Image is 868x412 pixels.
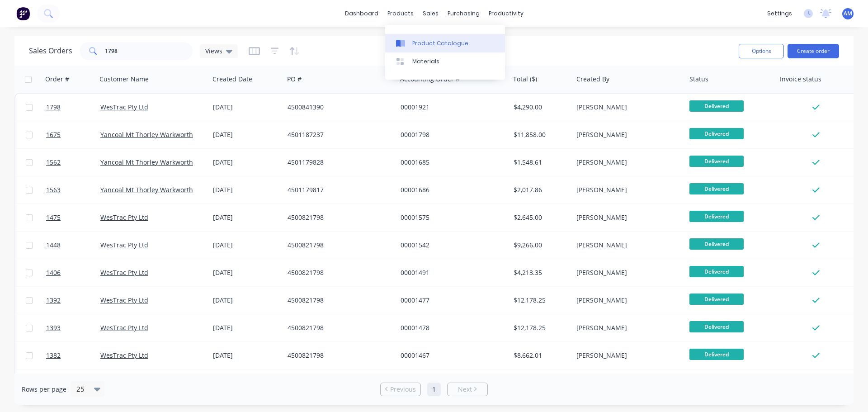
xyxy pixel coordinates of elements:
div: [PERSON_NAME] [576,213,677,222]
div: [PERSON_NAME] [576,323,677,332]
div: [DATE] [213,185,280,194]
span: Delivered [689,100,744,112]
div: Created Date [212,75,252,84]
div: $12,178.25 [514,323,567,332]
a: 1393 [46,314,100,341]
a: WesTrac Pty Ltd [100,323,148,332]
a: Next page [448,385,487,394]
div: settings [763,7,797,20]
div: products [383,7,418,20]
div: [DATE] [213,130,280,139]
div: $11,858.00 [514,130,567,139]
span: Delivered [689,211,744,222]
div: 4500821798 [288,351,388,360]
span: Delivered [689,349,744,360]
a: Yancoal Mt Thorley Warkworth [100,130,193,139]
div: 00001685 [401,158,501,167]
div: 00001491 [401,268,501,277]
a: 1563 [46,176,100,204]
div: 4501179828 [288,158,388,167]
div: 00001798 [401,130,501,139]
div: [DATE] [213,323,280,332]
a: Materials [385,52,505,71]
div: $2,645.00 [514,213,567,222]
a: Previous page [381,385,420,394]
span: Delivered [689,294,744,305]
span: Delivered [689,266,744,277]
div: 00001542 [401,241,501,250]
div: purchasing [443,7,484,20]
div: [PERSON_NAME] [576,241,677,250]
a: WesTrac Pty Ltd [100,241,148,249]
span: Previous [390,385,416,394]
span: 1475 [46,213,61,222]
div: [PERSON_NAME] [576,103,677,112]
div: PO # [287,75,302,84]
span: Delivered [689,321,744,332]
div: 00001921 [401,103,501,112]
div: Status [689,75,708,84]
span: 1393 [46,323,61,332]
span: 1406 [46,268,61,277]
button: Create order [788,44,839,58]
span: Delivered [689,183,744,194]
div: $12,178.25 [514,296,567,305]
div: [DATE] [213,351,280,360]
span: 1382 [46,351,61,360]
div: $9,266.00 [514,241,567,250]
span: Delivered [689,238,744,250]
a: 1406 [46,259,100,286]
a: 1475 [46,204,100,231]
div: 00001686 [401,185,501,194]
span: 1562 [46,158,61,167]
a: Yancoal Mt Thorley Warkworth [100,158,193,166]
div: [PERSON_NAME] [576,185,677,194]
div: [DATE] [213,268,280,277]
div: [PERSON_NAME] [576,351,677,360]
div: [PERSON_NAME] [576,296,677,305]
span: 1563 [46,185,61,194]
div: [DATE] [213,241,280,250]
div: $8,662.01 [514,351,567,360]
a: WesTrac Pty Ltd [100,296,148,304]
div: 4501187237 [288,130,388,139]
div: Invoice status [780,75,821,84]
a: 1562 [46,149,100,176]
span: Delivered [689,156,744,167]
div: Materials [412,57,439,66]
div: 4500821798 [288,241,388,250]
a: Yancoal Mt Thorley Warkworth [100,185,193,194]
div: 4500821798 [288,268,388,277]
div: Product Catalogue [412,39,468,47]
div: [DATE] [213,158,280,167]
img: Factory [16,7,30,20]
div: [DATE] [213,213,280,222]
div: $4,290.00 [514,103,567,112]
a: Page 1 is your current page [427,383,441,396]
div: [DATE] [213,103,280,112]
a: WesTrac Pty Ltd [100,351,148,360]
span: 1448 [46,241,61,250]
div: sales [418,7,443,20]
button: Options [739,44,784,58]
div: 4500841390 [288,103,388,112]
div: [DATE] [213,296,280,305]
span: Delivered [689,128,744,139]
span: 1798 [46,103,61,112]
span: Views [205,46,222,56]
span: 1675 [46,130,61,139]
a: WesTrac Pty Ltd [100,213,148,222]
a: 1448 [46,232,100,259]
a: 1382 [46,342,100,369]
div: productivity [484,7,528,20]
div: $2,017.86 [514,185,567,194]
a: dashboard [340,7,383,20]
ul: Pagination [377,383,491,396]
div: 00001575 [401,213,501,222]
div: Customer Name [99,75,149,84]
div: 4500821798 [288,213,388,222]
span: Rows per page [22,385,66,394]
div: $4,213.35 [514,268,567,277]
a: 1371 [46,369,100,397]
div: Total ($) [513,75,537,84]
